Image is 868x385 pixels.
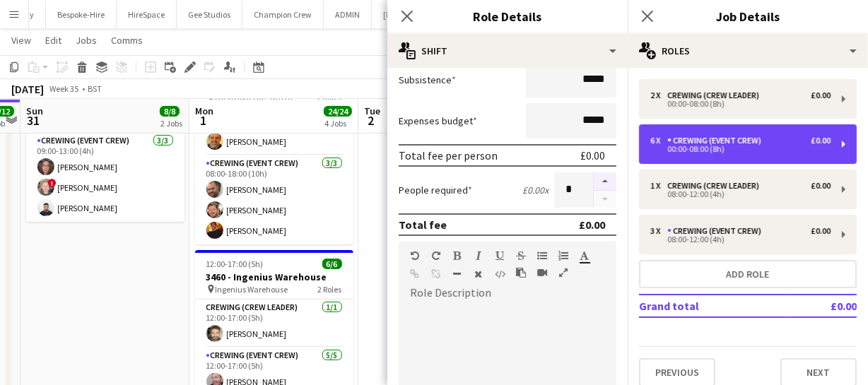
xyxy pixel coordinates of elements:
[790,295,857,317] td: £0.00
[650,236,831,243] div: 08:00-12:00 (4h)
[195,105,213,117] span: Mon
[24,112,43,129] span: 31
[45,34,61,47] span: Edit
[811,90,831,100] div: £0.00
[495,268,505,280] button: HTML Code
[206,259,264,269] span: 12:00-17:00 (5h)
[650,146,831,153] div: 00:00-08:00 (8h)
[362,112,380,129] span: 2
[495,250,505,261] button: Underline
[160,118,182,129] div: 2 Jobs
[537,250,547,261] button: Unordered List
[558,267,568,278] button: Fullscreen
[650,191,831,198] div: 08:00-12:00 (4h)
[558,250,568,261] button: Ordered List
[399,148,498,162] div: Total fee per person
[628,34,868,68] div: Roles
[594,172,616,191] button: Increase
[111,34,143,47] span: Comms
[522,184,549,196] div: £0.00 x
[650,136,667,146] div: 6 x
[628,7,868,25] h3: Job Details
[667,181,765,191] div: Crewing (Crew Leader)
[811,181,831,191] div: £0.00
[516,267,526,278] button: Paste as plain text
[537,267,547,278] button: Insert video
[70,31,102,49] a: Jobs
[216,284,288,295] span: Ingenius Warehouse
[88,83,102,94] div: BST
[324,1,372,28] button: ADMIN
[399,184,472,196] label: People required
[195,271,353,283] h3: 3460 - Ingenius Warehouse
[6,31,37,49] a: View
[667,90,765,100] div: Crewing (Crew Leader)
[242,1,324,28] button: Champion Crew
[639,260,857,288] button: Add role
[324,106,352,117] span: 24/24
[650,181,667,191] div: 1 x
[40,31,67,49] a: Edit
[580,250,590,261] button: Text Color
[516,250,526,261] button: Strikethrough
[372,1,455,28] button: [PERSON_NAME]
[410,250,420,261] button: Undo
[811,136,831,146] div: £0.00
[399,218,447,232] div: Total fee
[105,31,148,49] a: Comms
[26,105,43,117] span: Sun
[399,73,456,86] label: Subsistence
[160,106,180,117] span: 8/8
[318,284,342,295] span: 2 Roles
[387,7,628,25] h3: Role Details
[667,226,767,236] div: Crewing (Event Crew)
[580,148,605,162] div: £0.00
[195,155,353,244] app-card-role: Crewing (Event Crew)3/308:00-18:00 (10h)[PERSON_NAME][PERSON_NAME][PERSON_NAME]
[76,34,97,47] span: Jobs
[322,259,342,269] span: 6/6
[26,133,184,222] app-card-role: Crewing (Event Crew)3/309:00-13:00 (4h)[PERSON_NAME]![PERSON_NAME][PERSON_NAME]
[387,34,628,68] div: Shift
[47,83,82,94] span: Week 35
[324,118,351,129] div: 4 Jobs
[579,218,605,232] div: £0.00
[650,100,831,107] div: 00:00-08:00 (8h)
[474,250,483,261] button: Italic
[650,90,667,100] div: 2 x
[639,295,790,317] td: Grand total
[364,105,380,117] span: Tue
[452,268,462,280] button: Horizontal Line
[48,179,57,187] span: !
[399,114,477,127] label: Expenses budget
[452,250,462,261] button: Bold
[11,82,44,96] div: [DATE]
[195,58,353,244] app-job-card: 08:00-18:00 (10h)4/43399 - [GEOGRAPHIC_DATA] [GEOGRAPHIC_DATA]2 RolesCrewing (Crew Leader)1/108:0...
[811,226,831,236] div: £0.00
[193,112,213,129] span: 1
[11,34,31,47] span: View
[46,1,117,28] button: Bespoke-Hire
[474,268,483,280] button: Clear Formatting
[650,226,667,236] div: 3 x
[177,1,242,28] button: Gee Studios
[431,250,441,261] button: Redo
[667,136,767,146] div: Crewing (Event Crew)
[117,1,177,28] button: HireSpace
[195,300,353,348] app-card-role: Crewing (Crew Leader)1/112:00-17:00 (5h)[PERSON_NAME]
